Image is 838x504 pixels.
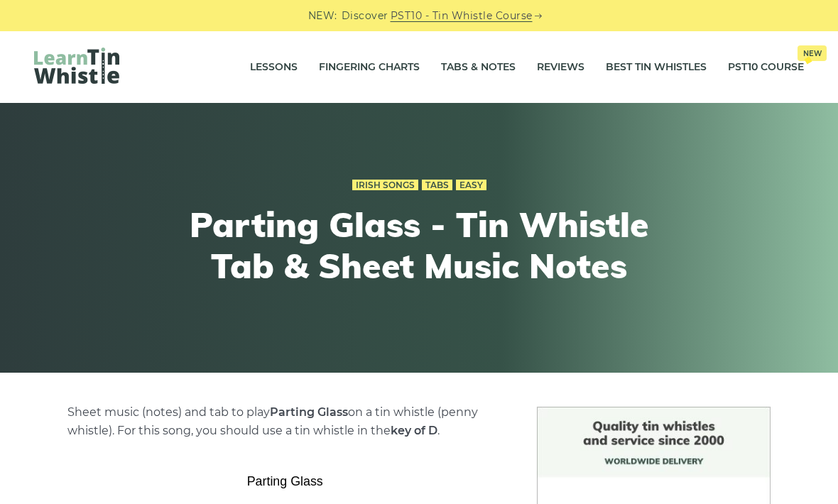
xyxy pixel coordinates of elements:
[34,48,119,84] img: LearnTinWhistle.com
[250,50,298,85] a: Lessons
[441,50,516,85] a: Tabs & Notes
[319,50,420,85] a: Fingering Charts
[391,424,437,437] strong: key of D
[422,180,452,191] a: Tabs
[456,180,486,191] a: Easy
[158,204,680,286] h1: Parting Glass - Tin Whistle Tab & Sheet Music Notes
[537,50,584,85] a: Reviews
[606,50,707,85] a: Best Tin Whistles
[798,45,827,61] span: New
[270,405,348,419] strong: Parting Glass
[67,403,502,440] p: Sheet music (notes) and tab to play on a tin whistle (penny whistle). For this song, you should u...
[728,50,804,85] a: PST10 CourseNew
[352,180,418,191] a: Irish Songs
